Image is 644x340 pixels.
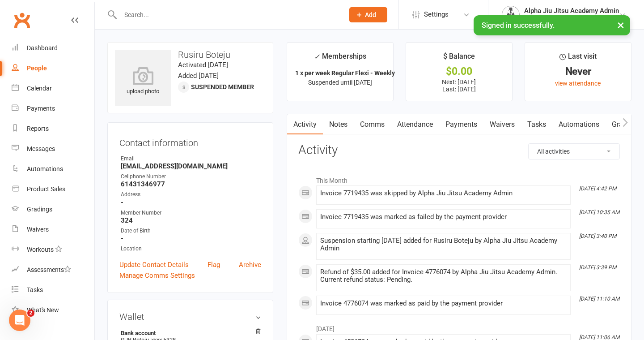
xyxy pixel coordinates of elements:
[11,9,33,31] a: Clubworx
[320,237,567,252] div: Suspension starting [DATE] added for Rusiru Boteju by Alpha Jiu Jitsu Academy Admin
[12,119,94,139] a: Reports
[27,44,58,52] div: Dashboard
[424,4,449,25] span: Settings
[119,270,195,281] a: Manage Comms Settings
[119,259,189,270] a: Update Contact Details
[414,78,504,93] p: Next: [DATE] Last: [DATE]
[12,139,94,159] a: Messages
[555,80,601,87] a: view attendance
[533,67,623,76] div: Never
[121,198,261,207] strong: -
[12,78,94,99] a: Calendar
[27,266,71,273] div: Assessments
[9,310,30,331] iframe: Intercom live chat
[115,50,266,60] h3: Rusiru Boteju
[579,296,619,302] i: [DATE] 11:10 AM
[27,145,55,152] div: Messages
[27,125,49,132] div: Reports
[320,213,567,221] div: Invoice 7719435 was marked as failed by the payment provider
[27,226,49,233] div: Waivers
[239,259,261,270] a: Archive
[27,85,52,92] div: Calendar
[314,52,320,61] i: ✓
[12,260,94,280] a: Assessments
[298,171,620,185] li: This Month
[443,51,475,67] div: $ Balance
[27,206,52,213] div: Gradings
[391,114,439,135] a: Attendance
[365,11,376,18] span: Add
[27,185,65,193] div: Product Sales
[502,6,520,24] img: thumb_image1751406779.png
[613,15,629,34] button: ×
[12,99,94,119] a: Payments
[521,114,552,135] a: Tasks
[482,21,555,30] span: Signed in successfully.
[178,72,219,80] time: Added [DATE]
[579,233,616,239] i: [DATE] 3:40 PM
[121,234,261,242] strong: -
[27,286,43,293] div: Tasks
[121,216,261,224] strong: 324
[295,69,395,77] strong: 1 x per week Regular Flexi - Weekly
[118,9,338,21] input: Search...
[354,114,391,135] a: Comms
[121,155,261,163] div: Email
[121,172,261,181] div: Cellphone Number
[579,264,616,271] i: [DATE] 3:39 PM
[298,319,620,334] li: [DATE]
[483,114,521,135] a: Waivers
[119,134,261,148] h3: Contact information
[121,245,261,253] div: Location
[579,185,616,192] i: [DATE] 4:42 PM
[121,330,257,336] strong: Bank account
[349,7,387,22] button: Add
[12,38,94,58] a: Dashboard
[12,58,94,78] a: People
[439,114,483,135] a: Payments
[552,114,606,135] a: Automations
[308,79,372,86] span: Suspended until [DATE]
[27,246,54,253] div: Workouts
[27,165,63,172] div: Automations
[298,143,620,157] h3: Activity
[12,280,94,300] a: Tasks
[27,310,34,317] span: 2
[121,227,261,235] div: Date of Birth
[178,61,228,69] time: Activated [DATE]
[579,209,619,215] i: [DATE] 10:35 AM
[121,180,261,188] strong: 61431346977
[27,306,59,314] div: What's New
[12,219,94,240] a: Waivers
[524,7,619,15] div: Alpha Jiu Jitsu Academy Admin
[559,51,597,67] div: Last visit
[12,300,94,320] a: What's New
[208,259,220,270] a: Flag
[191,83,254,90] span: Suspended member
[320,189,567,197] div: Invoice 7719435 was skipped by Alpha Jiu Jitsu Academy Admin
[323,114,354,135] a: Notes
[12,199,94,219] a: Gradings
[320,268,567,284] div: Refund of $35.00 added for Invoice 4776074 by Alpha Jiu Jitsu Academy Admin. Current refund statu...
[12,240,94,260] a: Workouts
[121,190,261,199] div: Address
[12,159,94,179] a: Automations
[524,15,619,23] div: Alpha Jiu Jitsu Academy
[121,162,261,170] strong: [EMAIL_ADDRESS][DOMAIN_NAME]
[12,179,94,199] a: Product Sales
[115,67,171,96] div: upload photo
[287,114,323,135] a: Activity
[27,65,47,72] div: People
[314,51,366,67] div: Memberships
[119,312,261,322] h3: Wallet
[27,105,55,112] div: Payments
[414,67,504,76] div: $0.00
[121,209,261,217] div: Member Number
[320,300,567,307] div: Invoice 4776074 was marked as paid by the payment provider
